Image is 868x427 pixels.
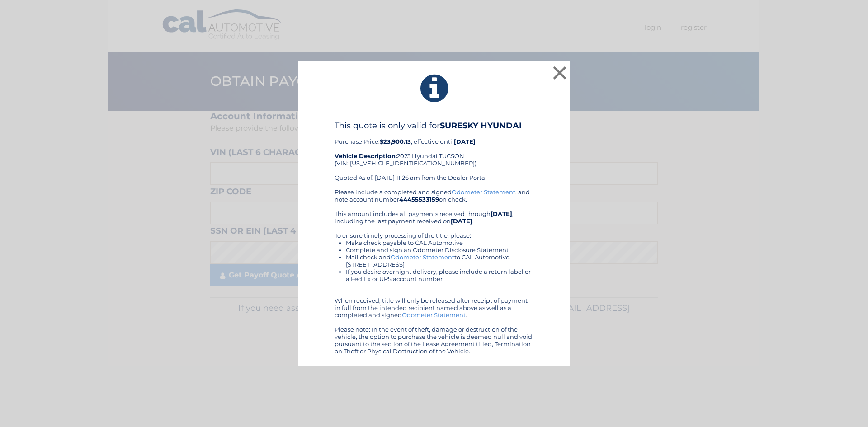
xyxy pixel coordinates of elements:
b: SURESKY HYUNDAI [440,121,522,131]
b: [DATE] [491,210,512,217]
h4: This quote is only valid for [335,121,533,131]
b: [DATE] [451,217,472,225]
div: Purchase Price: , effective until 2023 Hyundai TUCSON (VIN: [US_VEHICLE_IDENTIFICATION_NUMBER]) Q... [335,121,533,188]
a: Odometer Statement [452,188,515,196]
a: Odometer Statement [402,311,466,319]
strong: Vehicle Description: [335,152,397,160]
b: $23,900.13 [380,138,411,145]
a: Odometer Statement [391,253,454,261]
div: Please include a completed and signed , and note account number on check. This amount includes al... [335,188,533,355]
li: Complete and sign an Odometer Disclosure Statement [346,246,533,253]
li: Mail check and to CAL Automotive, [STREET_ADDRESS] [346,253,533,268]
button: × [551,64,569,82]
b: [DATE] [454,138,476,145]
li: If you desire overnight delivery, please include a return label or a Fed Ex or UPS account number. [346,268,533,282]
li: Make check payable to CAL Automotive [346,239,533,246]
b: 44455533159 [399,196,439,203]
